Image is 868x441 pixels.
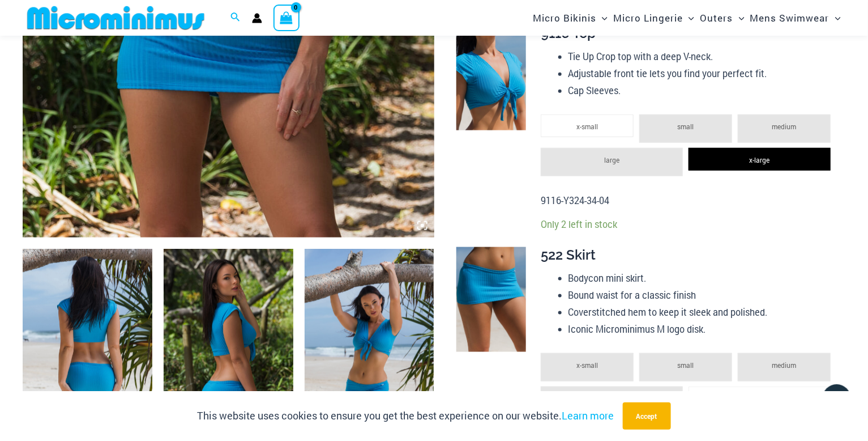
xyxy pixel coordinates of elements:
[198,408,614,425] p: This website uses cookies to ensure you get the best experience on our website.
[568,270,836,287] li: Bodycon mini skirt.
[677,361,694,370] span: small
[639,115,732,143] li: small
[528,2,845,34] nav: Site Navigation
[738,115,831,143] li: medium
[568,82,836,99] li: Cap Sleeves.
[750,3,829,32] span: Mens Swimwear
[604,155,619,164] span: large
[683,3,694,32] span: Menu Toggle
[456,247,526,352] img: Summer Sun Blue 522 Skirt
[230,11,241,26] a: Search icon link
[541,218,836,230] p: Only 2 left in stock
[700,3,733,32] span: Outers
[610,3,697,32] a: Micro LingerieMenu ToggleMenu Toggle
[533,3,596,32] span: Micro Bikinis
[689,387,831,409] li: x-large
[541,148,683,176] li: large
[738,353,831,381] li: medium
[772,361,796,370] span: medium
[689,148,831,171] li: x-large
[562,409,614,422] a: Learn more
[568,321,836,338] li: Iconic Microminimus M logo disk.
[576,361,598,370] span: x-small
[252,13,262,23] a: Account icon link
[541,353,634,381] li: x-small
[747,3,844,32] a: Mens SwimwearMenu ToggleMenu Toggle
[772,122,796,131] span: medium
[23,5,209,31] img: MM SHOP LOGO FLAT
[273,5,300,31] a: View Shopping Cart, empty
[749,155,769,164] span: x-large
[541,192,836,209] p: 9116-Y324-34-04
[613,3,683,32] span: Micro Lingerie
[541,387,683,415] li: large
[576,122,598,131] span: x-small
[568,304,836,321] li: Coverstitched hem to keep it sleek and polished.
[456,26,526,130] img: Summer Sun Blue 9116 Top
[568,48,836,65] li: Tie Up Crop top with a deep V-neck.
[623,402,671,430] button: Accept
[698,3,747,32] a: OutersMenu ToggleMenu Toggle
[596,3,608,32] span: Menu Toggle
[530,3,610,32] a: Micro BikinisMenu ToggleMenu Toggle
[639,353,732,381] li: small
[541,247,596,263] span: 522 Skirt
[733,3,745,32] span: Menu Toggle
[568,287,836,304] li: Bound waist for a classic finish
[541,115,634,137] li: x-small
[677,122,694,131] span: small
[541,25,596,41] span: 9116 Top
[568,65,836,82] li: Adjustable front tie lets you find your perfect fit.
[829,3,841,32] span: Menu Toggle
